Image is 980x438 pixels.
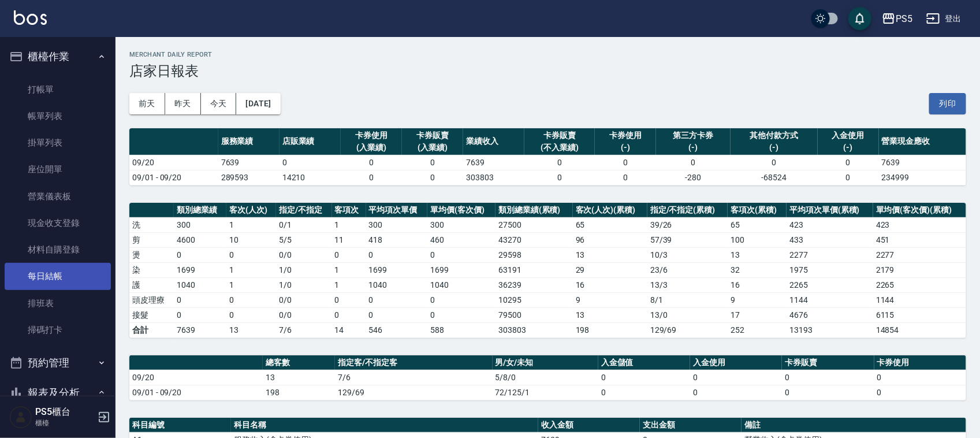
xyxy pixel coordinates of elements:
[14,10,47,25] img: Logo
[276,277,331,292] td: 1 / 0
[873,217,966,232] td: 423
[129,385,263,400] td: 09/01 - 09/20
[174,277,226,292] td: 1040
[405,129,460,142] div: 卡券販賣
[728,203,787,218] th: 客項次(累積)
[366,247,428,262] td: 0
[879,170,966,185] td: 234999
[647,203,728,218] th: 指定/不指定(累積)
[787,247,873,262] td: 2277
[405,142,460,154] div: (入業績)
[821,142,876,154] div: (-)
[573,292,647,307] td: 9
[5,42,111,72] button: 櫃檯作業
[174,322,226,337] td: 7639
[656,170,731,185] td: -280
[129,277,174,292] td: 護
[647,217,728,232] td: 39 / 26
[922,8,966,29] button: 登出
[598,370,690,385] td: 0
[276,232,331,247] td: 5 / 5
[733,142,815,154] div: (-)
[728,307,787,322] td: 17
[427,232,495,247] td: 460
[5,156,111,183] a: 座位開單
[873,307,966,322] td: 6115
[129,262,174,277] td: 染
[873,247,966,262] td: 2277
[690,355,782,370] th: 入金使用
[332,247,366,262] td: 0
[787,307,873,322] td: 4676
[728,217,787,232] td: 65
[595,155,656,170] td: 0
[427,203,495,218] th: 單均價(客次價)
[493,370,598,385] td: 5/8/0
[129,128,966,185] table: a dense table
[276,262,331,277] td: 1 / 0
[5,348,111,378] button: 預約管理
[218,155,280,170] td: 7639
[728,247,787,262] td: 13
[276,217,331,232] td: 0 / 1
[427,292,495,307] td: 0
[226,307,276,322] td: 0
[174,247,226,262] td: 0
[573,203,647,218] th: 客次(人次)(累積)
[5,378,111,408] button: 報表及分析
[848,7,871,30] button: save
[427,217,495,232] td: 300
[879,155,966,170] td: 7639
[818,155,879,170] td: 0
[366,203,428,218] th: 平均項次單價
[896,12,912,26] div: PS5
[573,217,647,232] td: 65
[873,262,966,277] td: 2179
[366,277,428,292] td: 1040
[728,232,787,247] td: 100
[280,155,341,170] td: 0
[787,203,873,218] th: 平均項次單價(累積)
[332,217,366,232] td: 1
[573,262,647,277] td: 29
[344,142,399,154] div: (入業績)
[821,129,876,142] div: 入金使用
[874,370,966,385] td: 0
[659,142,728,154] div: (-)
[174,232,226,247] td: 4600
[5,183,111,210] a: 營業儀表板
[463,128,524,155] th: 業績收入
[728,322,787,337] td: 252
[656,155,731,170] td: 0
[129,63,966,79] h3: 店家日報表
[573,322,647,337] td: 198
[335,355,493,370] th: 指定客/不指定客
[226,217,276,232] td: 1
[226,262,276,277] td: 1
[787,262,873,277] td: 1975
[782,385,874,400] td: 0
[731,155,818,170] td: 0
[647,247,728,262] td: 10 / 3
[35,418,94,428] p: 櫃檯
[495,292,573,307] td: 10295
[873,232,966,247] td: 451
[335,370,493,385] td: 7/6
[728,292,787,307] td: 9
[226,277,276,292] td: 1
[5,263,111,289] a: 每日結帳
[226,292,276,307] td: 0
[129,292,174,307] td: 頭皮理療
[276,322,331,337] td: 7/6
[9,406,32,429] img: Person
[731,170,818,185] td: -68524
[538,418,640,433] th: 收入金額
[280,128,341,155] th: 店販業績
[366,217,428,232] td: 300
[640,418,741,433] th: 支出金額
[728,262,787,277] td: 32
[495,322,573,337] td: 303803
[787,232,873,247] td: 433
[493,355,598,370] th: 男/女/未知
[332,232,366,247] td: 11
